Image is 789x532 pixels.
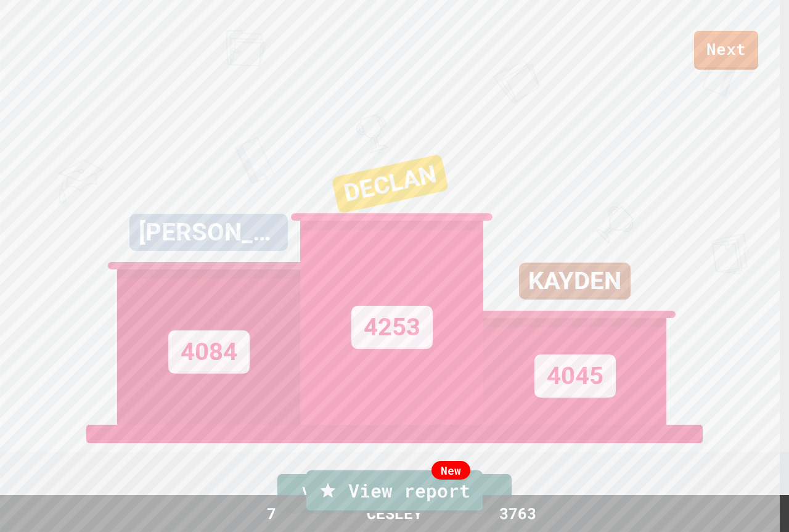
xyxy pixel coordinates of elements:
div: KAYDEN [519,263,631,300]
div: 4045 [534,354,616,398]
a: Next [694,31,758,70]
div: New [431,461,470,480]
div: [PERSON_NAME] [129,214,288,251]
div: 4253 [351,306,433,349]
a: View report [306,470,483,513]
div: DECLAN [331,154,449,214]
div: 4084 [168,330,250,374]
